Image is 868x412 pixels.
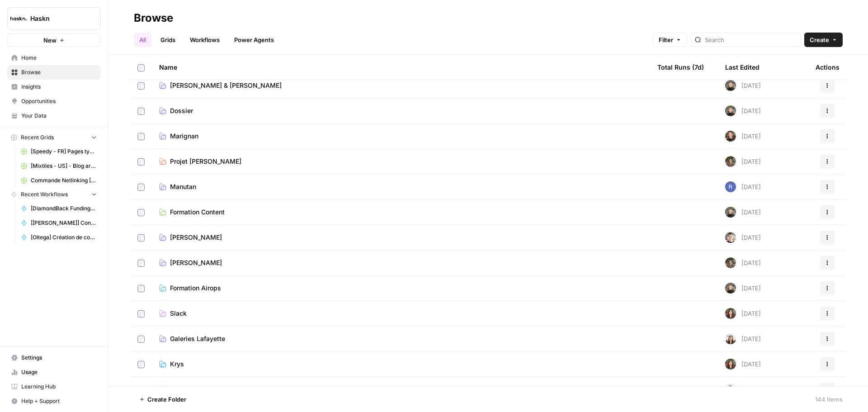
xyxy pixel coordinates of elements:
div: [DATE] [725,333,761,344]
a: [PERSON_NAME] [159,258,643,267]
span: Commande Netlinking [PERSON_NAME] [31,176,97,185]
span: [Speedy - FR] Pages type de pneu & prestation - 800 mots Grid [31,147,97,156]
img: qb0ypgzym8ajfvq1ke5e2cdn2jvt [725,257,736,268]
a: [Mixtiles - US] - Blog articles + AI images [17,159,101,173]
span: Create [810,35,829,44]
a: Mixtiles FR Trad [159,385,643,394]
a: Krys [159,360,643,369]
a: Your Data [7,109,101,123]
a: Commande Netlinking [PERSON_NAME] [17,173,101,188]
a: [PERSON_NAME] [159,233,643,242]
span: Opportunities [21,97,97,105]
a: [Oltega] Création de contenus [17,230,101,245]
span: Your Data [21,112,97,120]
span: Recent Grids [21,133,54,142]
span: [PERSON_NAME] [170,258,222,267]
a: Marignan [159,132,643,141]
div: [DATE] [725,105,761,116]
a: Usage [7,365,101,379]
span: New [43,36,57,45]
span: Formation Content [170,208,225,217]
img: udf09rtbz9abwr5l4z19vkttxmie [725,80,736,91]
a: Home [7,51,101,65]
img: f7k825z1cpcvdn4cjwcc7tzyjp7f [725,333,736,344]
div: [DATE] [725,308,761,319]
div: [DATE] [725,131,761,142]
button: Workspace: Haskn [7,7,101,30]
span: Projet [PERSON_NAME] [170,157,241,166]
div: Last Edited [725,55,759,80]
button: Recent Workflows [7,188,101,201]
span: Recent Workflows [21,190,68,199]
img: udf09rtbz9abwr5l4z19vkttxmie [725,283,736,294]
div: [DATE] [725,359,761,369]
button: New [7,33,101,47]
div: [DATE] [725,257,761,268]
span: Settings [21,354,97,362]
span: Insights [21,83,97,91]
span: [DiamondBack Funding] Page to create [31,204,97,213]
span: Krys [170,360,184,369]
a: Learning Hub [7,379,101,394]
div: Actions [816,55,840,80]
span: Create Folder [147,395,186,404]
a: Grids [155,33,181,47]
img: wbc4lf7e8no3nva14b2bd9f41fnh [725,359,736,369]
span: [Oltega] Création de contenus [31,233,97,242]
span: Haskn [30,14,85,23]
span: [PERSON_NAME] & [PERSON_NAME] [170,81,282,90]
a: Browse [7,65,101,80]
input: Search [705,35,797,44]
div: [DATE] [725,283,761,294]
a: Galeries Lafayette [159,334,643,343]
a: Projet [PERSON_NAME] [159,157,643,166]
div: Total Runs (7d) [657,55,704,80]
span: Marignan [170,132,198,141]
button: Create [804,33,843,47]
img: 5szy29vhbbb2jvrzb4fwf88ktdwm [725,232,736,243]
a: Formation Content [159,208,643,217]
a: [PERSON_NAME] & [PERSON_NAME] [159,81,643,90]
span: Learning Hub [21,383,97,391]
span: Usage [21,368,97,376]
a: Power Agents [229,33,279,47]
a: [Speedy - FR] Pages type de pneu & prestation - 800 mots Grid [17,144,101,159]
a: [DiamondBack Funding] Page to create [17,201,101,216]
button: Filter [653,33,687,47]
div: Name [159,55,643,80]
span: [PERSON_NAME] [170,233,222,242]
span: Dossier [170,106,193,115]
span: Formation Airops [170,284,221,293]
div: [DATE] [725,156,761,167]
div: Browse [134,11,173,25]
span: Home [21,54,97,62]
img: Haskn Logo [10,10,27,27]
img: u6bh93quptsxrgw026dpd851kwjs [725,181,736,192]
div: 144 Items [815,395,843,404]
div: [DATE] [725,80,761,91]
span: Slack [170,309,187,318]
div: [DATE] [725,207,761,218]
img: udf09rtbz9abwr5l4z19vkttxmie [725,207,736,218]
img: udf09rtbz9abwr5l4z19vkttxmie [725,105,736,116]
span: Mixtiles FR Trad [170,385,219,394]
img: qb0ypgzym8ajfvq1ke5e2cdn2jvt [725,156,736,167]
span: Help + Support [21,397,97,405]
span: Filter [659,35,673,44]
a: [[PERSON_NAME]] Content Brief [17,216,101,230]
img: wbc4lf7e8no3nva14b2bd9f41fnh [725,308,736,319]
span: Manutan [170,182,196,191]
a: Slack [159,309,643,318]
a: Insights [7,80,101,94]
button: Recent Grids [7,131,101,144]
a: Dossier [159,106,643,115]
a: Formation Airops [159,284,643,293]
img: xwo2pi1ggby9sesa5h3d44xgrle5 [725,384,736,395]
img: uhgcgt6zpiex4psiaqgkk0ok3li6 [725,131,736,142]
button: Create Folder [134,392,192,407]
a: Opportunities [7,94,101,109]
span: Galeries Lafayette [170,334,225,343]
a: Settings [7,350,101,365]
div: 0 [657,385,711,394]
span: Browse [21,68,97,76]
